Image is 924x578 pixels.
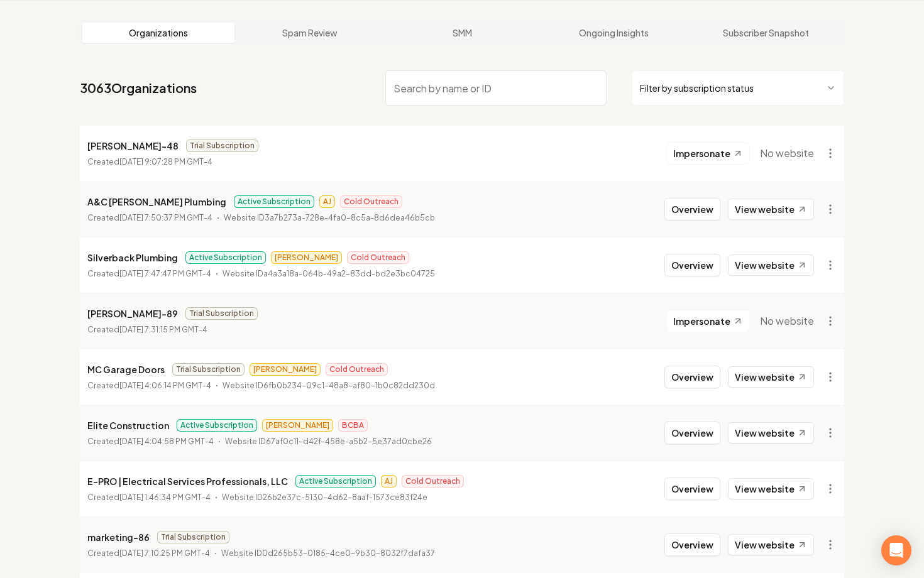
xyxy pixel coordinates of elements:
a: View website [728,422,814,444]
p: Created [87,156,212,168]
span: Cold Outreach [402,475,464,488]
span: No website [760,314,814,329]
span: Trial Subscription [172,363,245,376]
time: [DATE] 7:10:25 PM GMT-4 [119,548,210,558]
p: Website ID 3a7b273a-728e-4fa0-8c5a-8d6dea46b5cb [224,212,435,224]
span: Trial Subscription [186,139,258,152]
time: [DATE] 9:07:28 PM GMT-4 [119,157,212,166]
span: Impersonate [673,315,730,327]
button: Overview [664,254,720,276]
div: Open Intercom Messenger [881,535,911,565]
button: Overview [664,533,720,556]
span: AJ [381,475,397,488]
a: 3063Organizations [80,79,197,97]
a: Spam Review [234,23,387,43]
p: marketing-86 [87,530,150,545]
a: View website [728,534,814,555]
span: Cold Outreach [347,251,409,264]
input: Search by name or ID [385,70,607,106]
span: Trial Subscription [157,531,229,543]
p: A&C [PERSON_NAME] Plumbing [87,194,226,209]
p: Created [87,547,210,560]
span: [PERSON_NAME] [250,363,321,376]
time: [DATE] 7:50:37 PM GMT-4 [119,213,212,222]
button: Overview [664,477,720,500]
p: MC Garage Doors [87,362,165,377]
button: Overview [664,198,720,221]
p: Created [87,268,211,280]
button: Overview [664,422,720,444]
span: Cold Outreach [340,195,402,208]
p: Created [87,379,211,392]
a: View website [728,478,814,499]
a: Subscriber Snapshot [690,23,842,43]
p: Website ID 0d265b53-0185-4ce0-9b30-8032f7dafa37 [221,547,435,560]
time: [DATE] 7:47:47 PM GMT-4 [119,269,211,278]
a: View website [728,366,814,388]
p: E-PRO | Electrical Services Professionals, LLC [87,474,288,489]
p: Created [87,212,212,224]
a: View website [728,254,814,276]
span: Active Subscription [177,419,257,432]
a: Organizations [82,23,234,43]
p: Created [87,435,214,448]
p: Website ID 26b2e37c-5130-4d62-8aaf-1573ce83f24e [222,491,427,504]
p: Created [87,324,207,336]
span: [PERSON_NAME] [262,419,333,432]
p: [PERSON_NAME]-48 [87,138,179,153]
p: Website ID 6fb0b234-09c1-48a8-af80-1b0c82dd230d [223,379,435,392]
time: [DATE] 4:06:14 PM GMT-4 [119,381,211,390]
span: BCBA [338,419,368,432]
span: No website [760,146,814,161]
time: [DATE] 4:04:58 PM GMT-4 [119,437,214,446]
p: Website ID 67af0c11-d42f-458e-a5b2-5e37ad0cbe26 [225,435,432,448]
span: [PERSON_NAME] [271,251,342,264]
button: Impersonate [666,142,750,165]
time: [DATE] 1:46:34 PM GMT-4 [119,493,211,502]
p: Website ID a4a3a18a-064b-49a2-83dd-bd2e3bc04725 [223,268,435,280]
a: Ongoing Insights [538,23,690,43]
a: View website [728,199,814,220]
span: Active Subscription [295,475,376,488]
span: Cold Outreach [326,363,388,376]
time: [DATE] 7:31:15 PM GMT-4 [119,325,207,334]
span: Trial Subscription [185,307,258,320]
button: Impersonate [666,310,750,332]
p: Elite Construction [87,418,169,433]
a: SMM [386,23,538,43]
span: Impersonate [673,147,730,160]
span: AJ [319,195,335,208]
button: Overview [664,366,720,388]
p: Created [87,491,211,504]
p: [PERSON_NAME]-89 [87,306,178,321]
span: Active Subscription [234,195,314,208]
span: Active Subscription [185,251,266,264]
p: Silverback Plumbing [87,250,178,265]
